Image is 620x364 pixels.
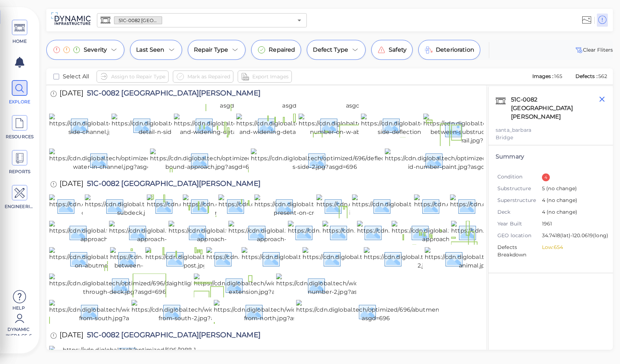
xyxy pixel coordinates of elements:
[496,152,606,161] div: Summary
[4,150,36,175] a: REPORTS
[111,72,165,81] span: Assign to Repair Type
[414,194,558,217] img: https://cdn.diglobal.tech/width210/696/upstream-2.jpg?asgd=696
[497,208,542,216] span: Deck
[214,300,348,323] img: https://cdn.diglobal.tech/width210/696/bridge-from-north.jpg?asgd=696
[145,247,277,270] img: https://cdn.diglobal.tech/width210/696/fallen-post.jpg?asgd=696
[496,126,606,134] div: santa_barbara
[545,197,577,203] span: (no change)
[303,247,467,270] img: https://cdn.diglobal.tech/width210/696/discontinuity.jpg?asgd=696
[110,247,236,270] img: https://cdn.diglobal.tech/width210/696/gap-between-deck-and-girder.jpg?asgd=696
[109,221,241,244] img: https://cdn.diglobal.tech/width210/696/south-approach-4.jpg?asgd=696
[150,149,272,171] img: https://cdn.diglobal.tech/optimized/696/e-bound-approach.jpg?asgd=696
[276,274,411,296] img: https://cdn.diglobal.tech/width210/696/bridge-number-2.jpg?asgd=696
[299,114,436,136] img: https://cdn.diglobal.tech/width210/696/painted-number-on-w-abutment.jpg?asgd=696
[294,15,304,25] button: Open
[83,89,260,99] span: 51C-0082 [GEOGRAPHIC_DATA][PERSON_NAME]
[497,197,542,204] span: Superstructure
[242,247,405,270] img: https://cdn.diglobal.tech/width210/696/downstream.jpg?asgd=696
[236,114,369,136] img: https://cdn.diglobal.tech/width210/696/railing-and-widening-detail-s-side-2.jpg?asgd=696
[5,38,35,45] span: HOME
[206,247,334,270] img: https://cdn.diglobal.tech/width210/696/east-railing.jpg?asgd=696
[218,194,348,217] img: https://cdn.diglobal.tech/width210/696/west-creek.jpg?asgd=696
[590,332,615,359] iframe: Chat
[147,194,277,217] img: https://cdn.diglobal.tech/width210/696/west-railing.jpg?asgd=696
[436,46,474,54] span: Deterioration
[194,46,228,54] span: Repair Type
[532,73,554,79] span: Images :
[254,194,387,217] img: https://cdn.diglobal.tech/width210/696/water-present-on-creek.jpg?asgd=696
[542,232,608,240] span: 34.7418 (lat) -120.0619 (long)
[60,89,83,99] span: [DATE]
[5,99,35,105] span: EXPLORE
[296,300,456,323] img: https://cdn.diglobal.tech/optimized/696/abutment.jpg?asgd=696
[60,331,83,341] span: [DATE]
[174,114,306,136] img: https://cdn.diglobal.tech/width210/696/railing-and-widening-detail-s-side.jpg?asgd=696
[352,194,507,217] img: https://cdn.diglobal.tech/width210/696/upstream.jpg?asgd=696
[269,46,295,54] span: Repaired
[313,46,348,54] span: Defect Type
[288,221,425,244] img: https://cdn.diglobal.tech/width210/696/rails.jpg?asgd=696
[542,197,600,205] span: 4
[84,46,107,54] span: Severity
[598,73,607,79] span: 562
[542,220,600,228] span: 1961
[4,115,36,140] a: RESOURCES
[497,220,542,228] span: Year Built
[194,274,335,296] img: https://cdn.diglobal.tech/width210/696/concrete-extension.jpg?asgd=696
[85,194,217,217] img: https://cdn.diglobal.tech/width210/696/wood-subdeck.jpg?asgd=696
[252,72,289,81] span: Export Images
[131,300,266,323] img: https://cdn.diglobal.tech/width210/696/bridge-from-south-2.jpg?asgd=696
[238,71,292,83] button: Export Images
[554,73,562,79] span: 165
[575,73,598,79] span: Defects :
[173,71,233,83] button: Mark as Repaired
[136,46,164,54] span: Last Seen
[4,305,34,311] span: Help
[322,221,467,244] img: https://cdn.diglobal.tech/width210/696/railing.jpg?asgd=696
[542,185,600,193] span: 5
[187,72,230,81] span: Mark as Repaired
[5,203,35,210] span: ENGINEERING
[169,221,301,244] img: https://cdn.diglobal.tech/width210/696/south-approach-3.jpg?asgd=696
[542,208,600,217] span: 4
[83,331,260,341] span: 51C-0082 [GEOGRAPHIC_DATA][PERSON_NAME]
[542,173,550,181] div: 4
[114,17,162,24] span: 51C-0082 [GEOGRAPHIC_DATA][PERSON_NAME]
[228,221,361,244] img: https://cdn.diglobal.tech/width210/696/south-approach-2.jpg?asgd=696
[545,185,577,192] span: (no change)
[97,71,169,83] button: Assign to Repair Type
[49,274,200,296] img: https://cdn.diglobal.tech/optimized/696/daightlight-through-deck.jpg?asgd=696
[361,114,480,136] img: https://cdn.diglobal.tech/width210/696/n-side-deflection.jpg?asgd=696
[112,114,244,136] img: https://cdn.diglobal.tech/width210/696/railing-detail-n-side.jpg?asgd=696
[451,221,582,244] img: https://cdn.diglobal.tech/width210/696/holes-on-deck.jpg?asgd=696
[60,180,83,189] span: [DATE]
[49,247,182,270] img: https://cdn.diglobal.tech/width210/696/graffiti-on-abutment.jpg?asgd=696
[542,244,600,251] li: Low: 654
[574,46,613,54] button: Clear Fliters
[4,20,36,45] a: HOME
[49,346,206,363] img: https://cdn.diglobal.tech/optimized/696/1988-1-7_im0_p002_i014_2.png?asgd=696
[497,244,542,259] span: Defects Breakdown
[316,194,449,217] img: https://cdn.diglobal.tech/width210/696/water-in-creek.jpg?asgd=696
[5,134,35,140] span: RESOURCES
[4,80,36,105] a: EXPLORE
[423,114,549,145] img: https://cdn.diglobal.tech/width210/696/gap-between-substructure-and-widening-rail.jpg?asgd=696
[425,247,555,270] img: https://cdn.diglobal.tech/width210/696/dead-animal.jpg?asgd=696
[385,149,522,171] img: https://cdn.diglobal.tech/optimized/696/bridge-id-number-paint.jpg?asgd=696
[4,185,36,210] a: ENGINEERING
[497,185,542,192] span: Substructure
[389,46,407,54] span: Safety
[496,134,606,141] div: Bridge
[392,221,523,244] img: https://cdn.diglobal.tech/width210/696/north-approach.jpg?asgd=696
[497,232,542,239] span: GEO location
[83,180,260,189] span: 51C-0082 [GEOGRAPHIC_DATA][PERSON_NAME]
[545,209,577,215] span: (no change)
[357,221,490,244] img: https://cdn.diglobal.tech/width210/696/railing-bolts.jpg?asgd=696
[251,149,398,171] img: https://cdn.diglobal.tech/optimized/696/deflection-s-side-2.jpg?asgd=696
[49,194,175,217] img: https://cdn.diglobal.tech/width210/696/zise-of-gap.jpg?asgd=696
[4,326,34,336] span: Dynamic Infra CS-6
[497,173,542,181] span: Condition
[49,114,167,136] img: https://cdn.diglobal.tech/width210/696/s-side-channel.jpg?asgd=696
[49,221,181,244] img: https://cdn.diglobal.tech/width210/696/south-approach.jpg?asgd=696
